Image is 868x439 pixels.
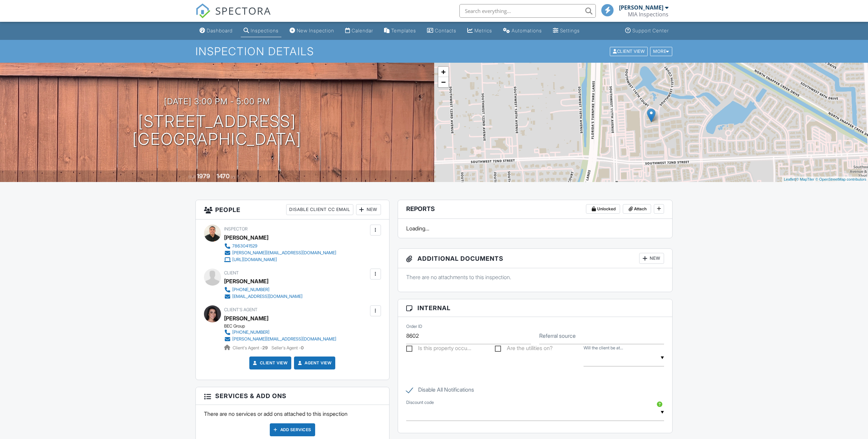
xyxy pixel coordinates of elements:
[196,387,389,405] h3: Services & Add ons
[782,177,868,182] div: |
[639,253,664,264] div: New
[195,3,210,18] img: The Best Home Inspection Software - Spectora
[164,97,270,106] h3: [DATE] 3:00 pm - 5:00 pm
[495,345,553,353] label: Are the utilities on?
[224,286,303,293] a: [PHONE_NUMBER]
[224,276,268,286] div: [PERSON_NAME]
[262,345,268,350] strong: 29
[628,11,668,18] div: MIA Inspections
[224,232,268,243] div: [PERSON_NAME]
[352,28,373,33] div: Calendar
[197,172,210,180] div: 1979
[406,387,474,395] label: Disable All Notifications
[217,172,230,180] div: 1470
[391,28,416,33] div: Templates
[188,174,196,179] span: Built
[381,25,419,37] a: Templates
[632,28,669,33] div: Support Center
[251,28,279,33] div: Inspections
[296,360,332,366] a: Agent View
[271,345,304,350] span: Seller's Agent -
[398,249,673,268] h3: Additional Documents
[270,423,315,436] div: Add Services
[784,177,795,181] a: Leaflet
[584,345,623,351] label: Will the client be attending?
[560,28,580,33] div: Settings
[539,332,576,339] label: Referral source
[287,25,337,37] a: New Inspection
[550,25,583,37] a: Settings
[474,28,492,33] div: Metrics
[207,28,233,33] div: Dashboard
[224,329,336,336] a: [PHONE_NUMBER]
[796,177,814,181] a: © MapTiler
[342,25,376,37] a: Calendar
[224,313,268,323] a: [PERSON_NAME]
[232,257,277,262] div: [URL][DOMAIN_NAME]
[465,25,495,37] a: Metrics
[232,250,336,256] div: [PERSON_NAME][EMAIL_ADDRESS][DOMAIN_NAME]
[252,360,288,366] a: Client View
[232,336,336,342] div: [PERSON_NAME][EMAIL_ADDRESS][DOMAIN_NAME]
[406,345,471,353] label: Is this property occupied?
[233,345,269,350] span: Client's Agent -
[815,177,866,181] a: © OpenStreetMap contributors
[224,243,336,249] a: 7863041529
[500,25,545,37] a: Automations (Basic)
[197,25,235,37] a: Dashboard
[286,204,353,215] div: Disable Client CC Email
[438,67,448,77] a: Zoom in
[622,25,672,37] a: Support Center
[224,323,342,329] div: BEC Group
[232,330,269,335] div: [PHONE_NUMBER]
[609,48,649,54] a: Client View
[224,307,258,312] span: Client's Agent
[232,287,269,292] div: [PHONE_NUMBER]
[224,226,248,231] span: Inspector
[224,249,336,256] a: [PERSON_NAME][EMAIL_ADDRESS][DOMAIN_NAME]
[406,323,422,330] label: Order ID
[619,4,663,11] div: [PERSON_NAME]
[232,294,303,299] div: [EMAIL_ADDRESS][DOMAIN_NAME]
[132,112,301,149] h1: [STREET_ADDRESS] [GEOGRAPHIC_DATA]
[231,174,240,179] span: sq. ft.
[301,345,304,350] strong: 0
[297,28,334,33] div: New Inspection
[424,25,459,37] a: Contacts
[356,204,381,215] div: New
[224,336,336,343] a: [PERSON_NAME][EMAIL_ADDRESS][DOMAIN_NAME]
[215,3,271,18] span: SPECTORA
[438,77,448,87] a: Zoom out
[196,200,389,219] h3: People
[406,399,434,406] label: Discount code
[512,28,542,33] div: Automations
[195,45,673,57] h1: Inspection Details
[650,47,672,56] div: More
[610,47,648,56] div: Client View
[459,4,596,18] input: Search everything...
[406,273,664,281] p: There are no attachments to this inspection.
[241,25,281,37] a: Inspections
[224,293,303,300] a: [EMAIL_ADDRESS][DOMAIN_NAME]
[195,9,271,24] a: SPECTORA
[232,243,258,249] div: 7863041529
[435,28,456,33] div: Contacts
[224,270,239,275] span: Client
[224,256,336,263] a: [URL][DOMAIN_NAME]
[398,299,673,317] h3: Internal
